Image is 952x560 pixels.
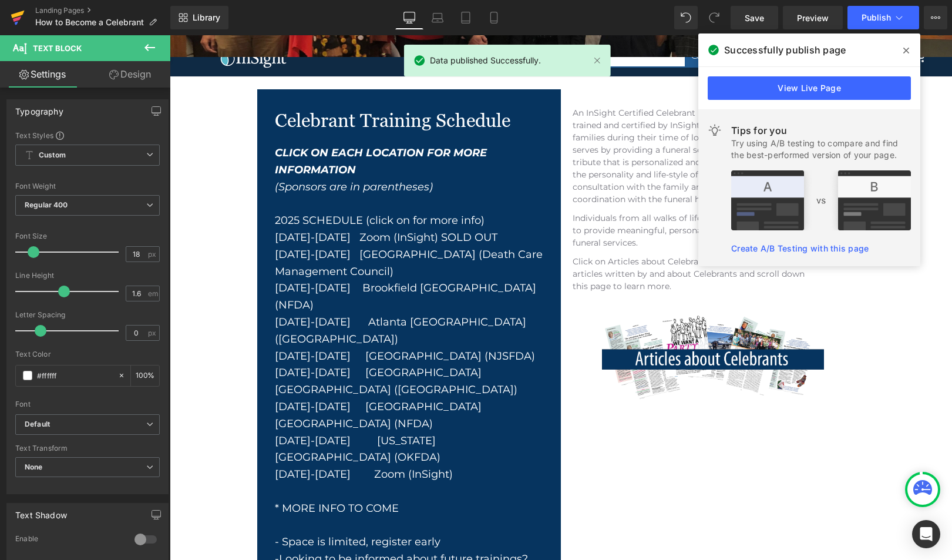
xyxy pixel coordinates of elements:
a: [DATE]-[DATE] Brookfield [GEOGRAPHIC_DATA] (NFDA) [105,246,366,276]
font: Click on Articles about Celebrants link below for a few articles written by and about Celebrants ... [403,221,635,256]
div: Tips for you [731,123,911,138]
button: Publish [847,6,919,29]
button: More [924,6,947,29]
font: Celebrant Training Schedule [105,74,341,98]
font: Individuals from all walks of life have come to learn how to provide meaningful, personalized, in... [403,177,634,213]
a: [DATE]-[DATE] [GEOGRAPHIC_DATA] (Death Care Management Council) [105,213,373,243]
button: Redo [702,6,726,29]
span: Library [193,12,220,23]
div: Letter Spacing [15,311,160,319]
a: Desktop [395,6,423,29]
a: Create A/B Testing with this page [731,243,869,253]
div: Text Color [15,350,160,358]
a: Preview [783,6,843,29]
span: OLD OUT [105,196,328,209]
div: Try using A/B testing to compare and find the best-performed version of your page. [731,138,911,161]
b: Regular 400 [25,200,68,209]
font: An InSight Certified Celebrant is a person who has been trained and certified by InSight to meet ... [403,72,641,169]
span: Successfully publish page [724,43,846,57]
a: [DATE]-[DATE] Zoom (InSight) [105,432,283,445]
a: Design [88,61,173,88]
input: Color [37,369,112,382]
div: Text Styles [15,130,160,140]
span: em [148,290,158,297]
div: Typography [15,100,63,116]
div: Font [15,400,160,408]
span: px [148,329,158,337]
a: View Live Page [708,76,911,100]
a: Tablet [452,6,480,29]
div: Font Size [15,232,160,240]
span: How to Become a Celebrant [35,18,144,27]
button: Undo [674,6,698,29]
a: [DATE]-[DATE] [GEOGRAPHIC_DATA] [GEOGRAPHIC_DATA] ([GEOGRAPHIC_DATA]) [105,331,348,361]
a: Mobile [480,6,508,29]
a: [DATE]-[DATE] Atlanta [GEOGRAPHIC_DATA] ([GEOGRAPHIC_DATA]) [105,280,356,310]
a: [DATE]-[DATE] [GEOGRAPHIC_DATA] (NJSFDA) [105,314,365,327]
span: 2025 SCHEDULE (click on for more info) [105,179,315,192]
a: [DATE]-[DATE] Zoom (InSight) S [105,196,278,209]
b: None [25,462,43,471]
a: [DATE]-[DATE] [US_STATE][GEOGRAPHIC_DATA] (OKFDA) [105,399,271,429]
a: New Library [170,6,228,29]
span: Data published Successfully. [430,54,541,67]
div: * MORE INFO TO COME [105,465,374,482]
div: Text Shadow [15,504,67,520]
div: Text Transform [15,444,160,452]
div: Enable [15,534,123,546]
i: (Sponsors are in parentheses) [105,145,263,158]
div: Open Intercom Messenger [912,520,940,548]
span: Save [745,12,764,24]
img: light.svg [708,123,722,138]
i: Default [25,420,50,430]
b: Custom [39,150,66,160]
span: Text Block [33,43,82,53]
a: Landing Pages [35,6,170,15]
a: Laptop [423,6,452,29]
img: tip.png [731,170,911,230]
font: - Space is limited, register early [105,500,271,513]
div: Font Weight [15,182,160,190]
div: Line Height [15,271,160,280]
span: Publish [862,13,891,22]
a: [DATE]-[DATE] [GEOGRAPHIC_DATA] [GEOGRAPHIC_DATA] (NFDA) [105,365,312,395]
span: px [148,250,158,258]
div: % [131,365,159,386]
span: Preview [797,12,829,24]
font: CLICK ON EACH LOCATION FOR MORE INFORMATION [105,111,317,141]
